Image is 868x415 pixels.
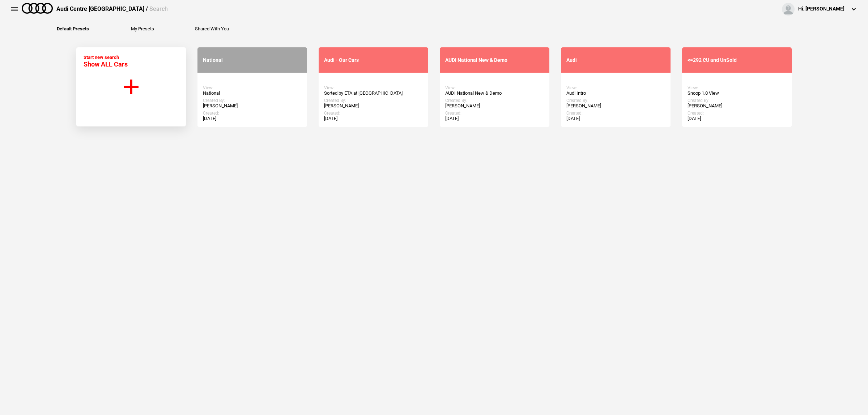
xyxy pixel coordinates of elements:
[131,26,154,31] button: My Presets
[203,98,302,103] div: Created By:
[688,116,786,121] div: [DATE]
[688,90,786,96] div: Snoop 1.0 View
[566,57,665,63] div: Audi
[324,116,423,121] div: [DATE]
[688,103,786,109] div: [PERSON_NAME]
[22,3,53,14] img: audi.png
[57,26,89,31] button: Default Presets
[566,90,665,96] div: Audi Intro
[203,85,302,90] div: View:
[324,57,423,63] div: Audi - Our Cars
[203,103,302,109] div: [PERSON_NAME]
[203,90,302,96] div: National
[149,5,168,12] span: Search
[203,57,302,63] div: National
[203,116,302,121] div: [DATE]
[324,98,423,103] div: Created By:
[84,60,128,68] span: Show ALL Cars
[688,111,786,116] div: Created:
[195,26,229,31] button: Shared With You
[798,5,844,13] div: Hi, [PERSON_NAME]
[445,111,544,116] div: Created:
[56,5,168,13] div: Audi Centre [GEOGRAPHIC_DATA] /
[566,116,665,121] div: [DATE]
[566,111,665,116] div: Created:
[84,55,128,68] div: Start new search
[445,103,544,109] div: [PERSON_NAME]
[688,57,786,63] div: <=292 CU and UnSold
[566,98,665,103] div: Created By:
[445,116,544,121] div: [DATE]
[324,103,423,109] div: [PERSON_NAME]
[324,111,423,116] div: Created:
[445,98,544,103] div: Created By:
[324,90,423,96] div: Sorted by ETA at [GEOGRAPHIC_DATA]
[566,103,665,109] div: [PERSON_NAME]
[445,57,544,63] div: AUDI National New & Demo
[688,85,786,90] div: View:
[203,111,302,116] div: Created:
[445,90,544,96] div: AUDI National New & Demo
[688,98,786,103] div: Created By:
[566,85,665,90] div: View:
[76,47,186,127] button: Start new search Show ALL Cars
[324,85,423,90] div: View:
[445,85,544,90] div: View:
